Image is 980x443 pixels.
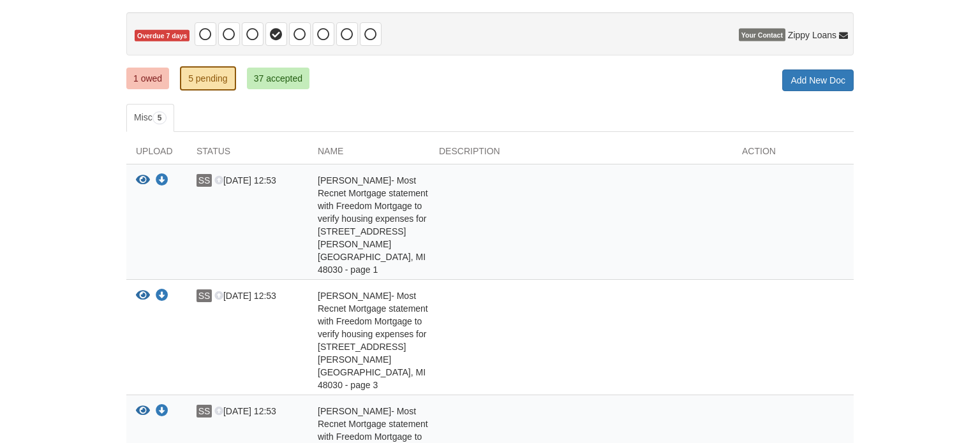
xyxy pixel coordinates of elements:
[156,407,168,417] a: Download Simon Sanchez- Most Recnet Mortgage statement with Freedom Mortgage to verify housing ex...
[152,112,167,124] span: 5
[739,29,785,41] span: Your Contact
[136,405,150,418] button: View Simon Sanchez- Most Recnet Mortgage statement with Freedom Mortgage to verify housing expens...
[429,145,732,164] div: Description
[788,29,836,41] span: Zippy Loans
[318,291,428,390] span: [PERSON_NAME]- Most Recnet Mortgage statement with Freedom Mortgage to verify housing expenses fo...
[214,291,276,301] span: [DATE] 12:53
[136,174,150,187] button: View Simon Sanchez- Most Recnet Mortgage statement with Freedom Mortgage to verify housing expens...
[782,69,854,91] a: Add New Doc
[180,66,236,91] a: 5 pending
[126,104,174,132] a: Misc
[308,145,429,164] div: Name
[732,145,854,164] div: Action
[135,30,189,42] span: Overdue 7 days
[318,175,428,275] span: [PERSON_NAME]- Most Recnet Mortgage statement with Freedom Mortgage to verify housing expenses fo...
[126,145,187,164] div: Upload
[156,176,168,186] a: Download Simon Sanchez- Most Recnet Mortgage statement with Freedom Mortgage to verify housing ex...
[197,405,212,418] span: SS
[214,406,276,416] span: [DATE] 12:53
[197,289,212,302] span: SS
[247,68,309,89] a: 37 accepted
[187,145,308,164] div: Status
[214,175,276,185] span: [DATE] 12:53
[156,291,168,301] a: Download Simon Sanchez- Most Recnet Mortgage statement with Freedom Mortgage to verify housing ex...
[136,289,150,303] button: View Simon Sanchez- Most Recnet Mortgage statement with Freedom Mortgage to verify housing expens...
[197,174,212,187] span: SS
[126,68,169,89] a: 1 owed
